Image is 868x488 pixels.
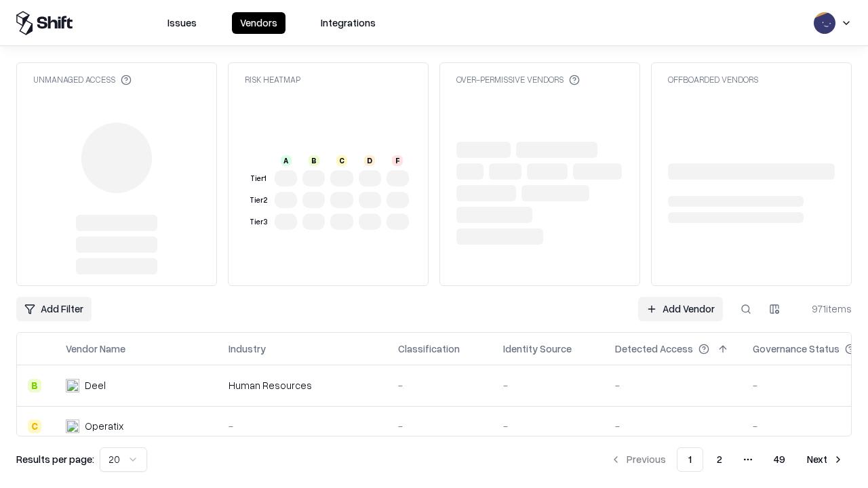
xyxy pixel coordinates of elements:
div: C [336,155,347,166]
button: 2 [706,447,733,472]
button: Integrations [313,12,384,34]
img: Deel [66,379,79,392]
div: Tier 3 [248,216,269,228]
button: 49 [763,447,796,472]
div: Detected Access [615,342,693,356]
div: Vendor Name [66,342,125,356]
div: Governance Status [753,342,840,356]
div: Operatix [85,419,123,433]
div: B [309,155,319,166]
div: Industry [229,342,266,356]
div: Tier 2 [248,195,269,206]
div: 971 items [797,302,852,316]
button: Next [799,447,852,472]
div: - [503,419,593,433]
div: - [398,419,481,433]
button: Issues [159,12,205,34]
div: A [281,155,292,166]
div: Risk Heatmap [245,74,300,85]
div: Classification [398,342,460,356]
p: Results per page: [16,452,94,466]
div: Human Resources [229,378,376,392]
div: - [398,378,481,392]
div: Deel [85,378,106,392]
div: C [28,420,41,433]
div: - [503,378,593,392]
div: - [615,378,731,392]
div: - [229,419,376,433]
div: D [364,155,375,166]
div: Tier 1 [248,173,269,184]
div: Identity Source [503,342,572,356]
a: Add Vendor [638,297,723,321]
img: Operatix [66,420,79,433]
button: Vendors [232,12,285,34]
div: - [615,419,731,433]
div: B [28,379,41,392]
div: Unmanaged Access [33,74,132,85]
div: Over-Permissive Vendors [456,74,580,85]
button: 1 [677,447,703,472]
nav: pagination [602,447,852,472]
div: F [392,155,403,166]
button: Add Filter [16,297,92,321]
div: Offboarded Vendors [668,74,758,85]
